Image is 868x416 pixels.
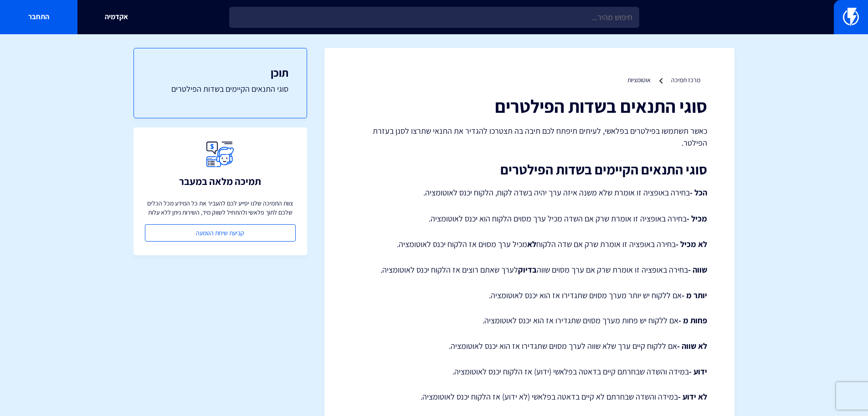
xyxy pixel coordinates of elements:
[352,315,707,326] p: אם ללקוח יש פחות מערך מסוים שתגדירו אז הוא יכנס לאוטומציה.
[682,290,707,300] strong: יותר מ -
[152,83,288,95] a: סוגי התנאים הקיימים בשדות הפילטרים
[671,76,700,84] a: מרכז תמיכה
[352,391,707,403] p: במידה והשדה שבחרתם לא קיים בדאטה בפלאשי (לא ידוע) אז הלקוח יכנס לאוטומציה.
[677,341,707,351] strong: לא שווה -
[527,239,536,249] strong: לא
[352,366,707,378] p: במידה והשדה שבחרתם קיים בדאטה בפלאשי (ידוע) אז הלקוח יכנס לאוטומציה.
[518,264,537,275] strong: בדיוק
[352,238,707,250] p: בחירה באופציה זו אומרת שרק אם שדה הלקוח מכיל ערך מסוים אז הלקוח יכנס לאוטומציה.
[145,224,296,242] a: קביעת שיחת הטמעה
[352,125,707,148] p: כאשר תשתמשו בפילטרים בפלאשי, לעיתים תיפתח לכם תיבה בה תצטרכו להגדיר את התנאי שתרצו לסנן בעזרת הפי...
[688,264,707,275] strong: שווה -
[145,199,296,217] p: צוות התמיכה שלנו יסייע לכם להעביר את כל המידע מכל הכלים שלכם לתוך פלאשי ולהתחיל לשווק מיד, השירות...
[229,7,639,28] input: חיפוש מהיר...
[152,67,288,79] h3: תוכן
[676,239,707,249] strong: לא מכיל -
[352,213,707,225] p: בחירה באופציה זו אומרת שרק אם השדה מכיל ערך מסוים הלקוח הוא יכנס לאוטומציה.
[687,213,707,224] strong: מכיל -
[352,340,707,352] p: אם ללקוח קיים ערך שלא שווה לערך מסוים שתגדירו אז הוא יכנס לאוטומציה.
[690,187,707,198] strong: הכל -
[678,391,707,402] strong: לא ידוע -
[352,264,707,276] p: בחירה באופציה זו אומרת שרק אם ערך מסוים שווה לערך שאתם רוצים אז הלקוח יכנס לאוטומציה.
[352,162,707,177] h2: סוגי התנאים הקיימים בשדות הפילטרים
[352,96,707,116] h1: סוגי התנאים בשדות הפילטרים
[179,176,261,187] h3: תמיכה מלאה במעבר
[352,290,707,301] p: אם ללקוח יש יותר מערך מסוים שתגדירו אז הוא יכנס לאוטומציה.
[352,186,707,199] p: בחירה באופציה זו אומרת שלא משנה איזה ערך יהיה בשדה לקוח, הלקוח יכנס לאוטומציה.
[627,76,651,84] a: אוטומציות
[689,366,707,377] strong: ידוע -
[678,315,707,326] strong: פחות מ -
